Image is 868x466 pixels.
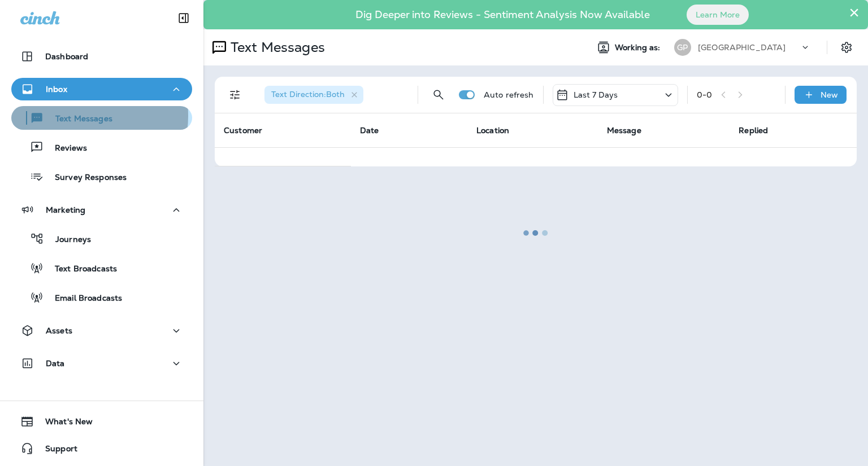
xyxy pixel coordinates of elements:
p: Text Messages [44,114,112,125]
button: Reviews [11,135,192,159]
span: What's New [34,417,93,430]
p: Assets [46,326,72,335]
p: Survey Responses [44,173,127,183]
button: Text Broadcasts [11,256,192,280]
button: Marketing [11,199,192,221]
span: Support [34,444,77,458]
p: Email Broadcasts [44,293,122,304]
p: Inbox [46,85,67,94]
p: New [821,90,838,99]
button: What's New [11,410,192,433]
p: Reviews [44,143,87,154]
button: Dashboard [11,45,192,68]
button: Assets [11,319,192,342]
button: Inbox [11,78,192,100]
button: Email Broadcasts [11,285,192,309]
button: Text Messages [11,106,192,130]
p: Marketing [46,205,85,214]
p: Data [46,359,65,368]
button: Data [11,352,192,375]
p: Text Broadcasts [44,264,117,275]
button: Support [11,437,192,460]
button: Journeys [11,227,192,250]
p: Dashboard [45,52,88,61]
p: Journeys [44,235,91,245]
button: Collapse Sidebar [168,7,199,29]
button: Survey Responses [11,165,192,188]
